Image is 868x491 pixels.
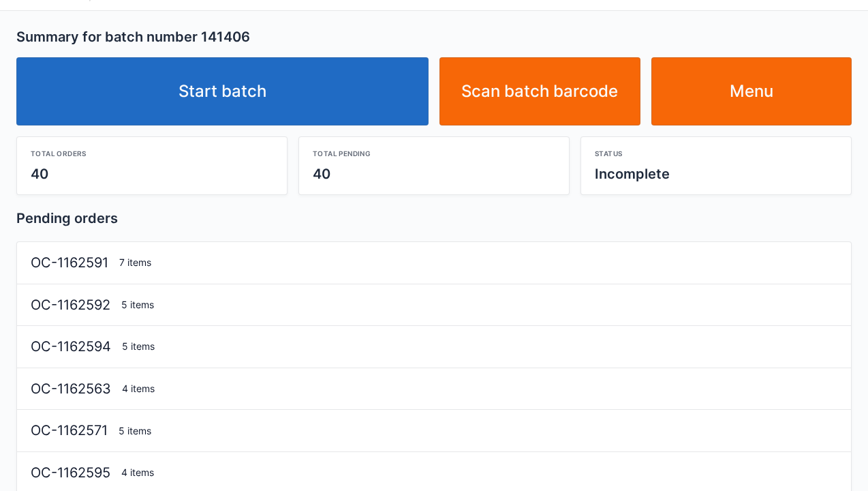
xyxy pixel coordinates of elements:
[117,340,843,353] div: 5 items
[25,337,117,357] div: OC-1162594
[25,253,114,273] div: OC-1162591
[439,57,640,125] a: Scan batch barcode
[313,164,555,183] div: 40
[25,295,116,315] div: OC-1162592
[16,209,852,228] h2: Pending orders
[16,27,852,46] h2: Summary for batch number 141406
[31,148,273,159] div: Total orders
[116,298,843,312] div: 5 items
[116,466,843,479] div: 4 items
[25,421,113,441] div: OC-1162571
[25,379,117,399] div: OC-1162563
[16,57,429,125] a: Start batch
[313,148,555,159] div: Total pending
[31,164,273,183] div: 40
[117,382,843,396] div: 4 items
[595,164,837,183] div: Incomplete
[595,148,837,159] div: Status
[651,57,852,125] a: Menu
[25,463,116,483] div: OC-1162595
[113,424,843,438] div: 5 items
[114,256,843,269] div: 7 items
